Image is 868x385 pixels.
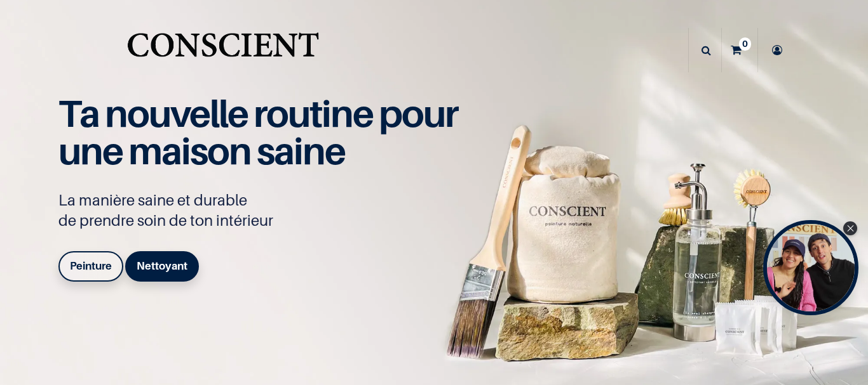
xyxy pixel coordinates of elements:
[739,37,751,50] sup: 0
[763,220,858,315] div: Open Tolstoy widget
[763,220,858,315] div: Tolstoy bubble widget
[843,221,857,235] div: Close Tolstoy widget
[137,259,187,272] b: Nettoyant
[125,25,321,75] a: Logo of Conscient
[58,190,471,231] p: La manière saine et durable de prendre soin de ton intérieur
[125,251,199,282] a: Nettoyant
[58,91,458,173] span: Ta nouvelle routine pour une maison saine
[125,25,321,75] img: Conscient
[763,220,858,315] div: Open Tolstoy
[722,28,757,72] a: 0
[70,259,112,272] b: Peinture
[58,251,123,282] a: Peinture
